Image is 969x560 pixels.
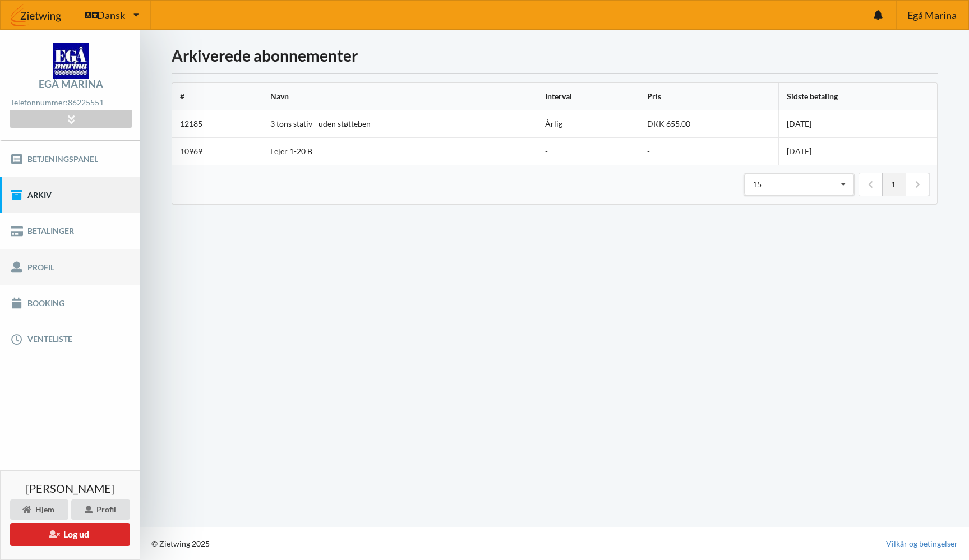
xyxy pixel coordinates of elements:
[639,83,779,110] th: Pris
[537,83,638,110] th: Interval
[10,95,131,110] div: Telefonnummer:
[172,83,262,110] th: #
[172,137,262,165] td: 10969
[262,83,537,110] th: Navn
[753,181,762,188] div: 15
[172,110,262,137] td: 12185
[262,110,537,137] td: 3 tons stativ - uden støtteben
[778,137,937,165] td: [DATE]
[97,10,125,20] span: Dansk
[53,43,89,79] img: logo
[262,137,537,165] td: Lejer 1-20 B
[778,83,937,110] th: Sidste betaling
[647,119,690,128] span: DKK 655.00
[886,538,958,549] a: Vilkår og betingelser
[778,110,937,137] td: [DATE]
[647,146,650,156] span: -
[10,499,68,520] div: Hjem
[537,137,638,165] td: -
[882,173,906,196] a: 1
[71,499,130,520] div: Profil
[537,110,638,137] td: Årlig
[39,79,103,89] div: Egå Marina
[172,45,938,66] h1: Arkiverede abonnementer
[10,523,130,546] button: Log ud
[26,483,114,494] span: [PERSON_NAME]
[907,10,957,20] span: Egå Marina
[68,98,104,107] strong: 86225551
